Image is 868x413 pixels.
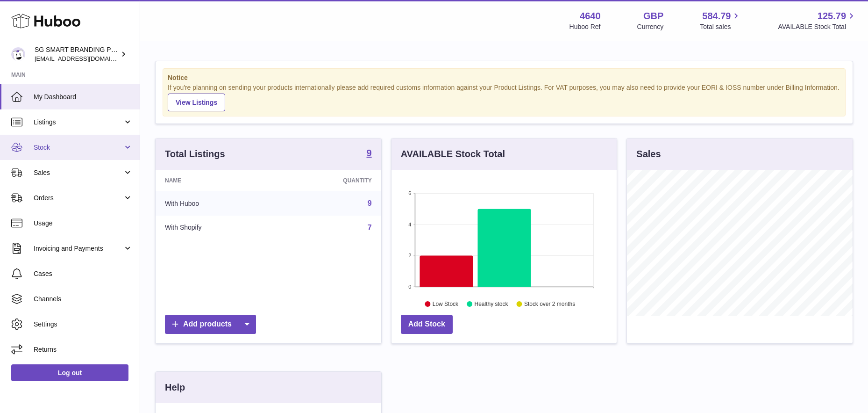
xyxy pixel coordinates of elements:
span: Settings [34,320,133,329]
span: 584.79 [702,10,731,22]
td: With Shopify [156,216,277,240]
img: uktopsmileshipping@gmail.com [11,47,25,61]
th: Quantity [277,170,381,191]
h3: AVAILABLE Stock Total [401,148,505,160]
text: Healthy stock [474,301,508,307]
a: Add products [165,315,256,334]
text: Stock over 2 months [524,301,575,307]
span: Sales [34,168,123,177]
span: Channels [34,295,133,304]
span: My Dashboard [34,93,133,101]
text: 0 [408,284,411,290]
text: Low Stock [433,301,459,307]
span: Usage [34,219,133,228]
div: If you're planning on sending your products internationally please add required customs informati... [168,83,840,111]
span: Returns [34,345,133,354]
a: View Listings [168,94,225,111]
strong: 4640 [580,10,601,22]
span: Cases [34,269,133,278]
a: Log out [11,364,128,381]
text: 4 [408,222,411,227]
div: SG SMART BRANDING PTE. LTD. [35,45,119,63]
h3: Sales [636,148,661,160]
a: 125.79 AVAILABLE Stock Total [778,10,857,31]
span: Total sales [700,22,741,31]
a: 7 [368,224,372,232]
a: 9 [367,148,372,159]
td: With Huboo [156,191,277,216]
strong: GBP [643,10,663,22]
text: 6 [408,190,411,196]
strong: 9 [367,148,372,158]
span: Listings [34,118,123,127]
text: 2 [408,253,411,258]
a: 584.79 Total sales [700,10,741,31]
strong: Notice [168,73,840,82]
span: [EMAIL_ADDRESS][DOMAIN_NAME] [35,55,137,62]
h3: Total Listings [165,148,225,160]
a: 9 [368,199,372,207]
h3: Help [165,381,185,394]
span: Orders [34,194,123,203]
a: Add Stock [401,315,453,334]
div: Currency [637,22,664,31]
span: Invoicing and Payments [34,244,123,253]
div: Huboo Ref [569,22,601,31]
span: Stock [34,143,123,152]
th: Name [156,170,277,191]
span: AVAILABLE Stock Total [778,22,857,31]
span: 125.79 [818,10,846,22]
